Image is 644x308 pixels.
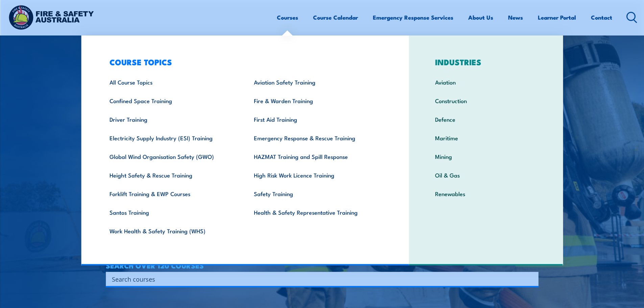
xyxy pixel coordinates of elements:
[243,184,388,203] a: Safety Training
[468,8,493,26] a: About Us
[425,73,547,91] a: Aviation
[373,8,453,26] a: Emergency Response Services
[425,147,547,166] a: Mining
[425,91,547,110] a: Construction
[508,8,523,26] a: News
[99,203,243,221] a: Santos Training
[113,274,525,284] form: Search form
[99,221,243,240] a: Work Health & Safety Training (WHS)
[527,274,536,284] button: Search magnifier button
[243,73,388,91] a: Aviation Safety Training
[425,128,547,147] a: Maritime
[538,8,576,26] a: Learner Portal
[243,166,388,184] a: High Risk Work Licence Training
[313,8,358,26] a: Course Calendar
[243,110,388,128] a: First Aid Training
[99,147,243,166] a: Global Wind Organisation Safety (GWO)
[99,73,243,91] a: All Course Topics
[99,57,388,67] h3: COURSE TOPICS
[99,184,243,203] a: Forklift Training & EWP Courses
[277,8,298,26] a: Courses
[425,57,547,67] h3: INDUSTRIES
[425,184,547,203] a: Renewables
[99,166,243,184] a: Height Safety & Rescue Training
[243,91,388,110] a: Fire & Warden Training
[106,262,539,269] h4: SEARCH OVER 120 COURSES
[425,166,547,184] a: Oil & Gas
[112,274,524,284] input: Search input
[99,110,243,128] a: Driver Training
[243,203,388,221] a: Health & Safety Representative Training
[99,91,243,110] a: Confined Space Training
[243,128,388,147] a: Emergency Response & Rescue Training
[99,128,243,147] a: Electricity Supply Industry (ESI) Training
[425,110,547,128] a: Defence
[591,8,612,26] a: Contact
[243,147,388,166] a: HAZMAT Training and Spill Response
